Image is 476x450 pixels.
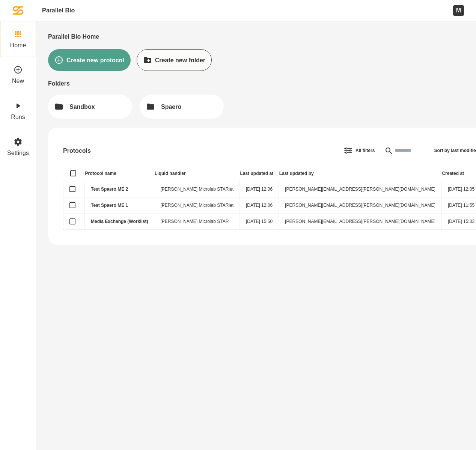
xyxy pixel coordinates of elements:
button: Test Spaero ME 1 [69,202,75,208]
td: [PERSON_NAME][EMAIL_ADDRESS][PERSON_NAME][DOMAIN_NAME] [279,197,442,214]
button: Create new folder [137,49,212,71]
th: Protocol name [85,166,154,181]
div: Spaero [161,103,181,110]
td: [DATE] 15:50 [240,214,279,230]
label: Settings [7,149,29,157]
button: Create new protocol [48,49,131,71]
td: [PERSON_NAME] Microlab STAR [154,214,240,230]
div: Sandbox [69,103,95,110]
div: Protocols [63,147,91,154]
button: Spaero [140,95,224,119]
button: Select all protocols [70,170,76,176]
label: Home [10,42,26,49]
th: Last updated by [279,166,442,181]
th: Liquid handler [154,166,240,181]
a: Parallel Bio Home [48,33,99,40]
label: New [12,77,24,84]
td: [DATE] 12:06 [240,181,279,197]
td: [PERSON_NAME] Microlab STARlet [154,197,240,214]
button: Media Exchange (Worklist) [69,218,75,224]
button: Test Spaero ME 2 [69,186,75,192]
td: [DATE] 12:06 [240,197,279,214]
th: Last updated at [240,166,279,181]
a: Test Spaero ME 2 [91,187,128,192]
label: Runs [11,113,25,120]
td: [PERSON_NAME][EMAIL_ADDRESS][PERSON_NAME][DOMAIN_NAME] [279,181,442,197]
a: Test Spaero ME 1 [91,203,128,208]
div: M [453,5,464,15]
button: Sandbox [48,95,132,119]
div: Folders [48,80,464,87]
td: [PERSON_NAME][EMAIL_ADDRESS][PERSON_NAME][DOMAIN_NAME] [279,214,442,230]
a: Media Exchange (Worklist) [91,219,148,224]
a: Parallel Bio [42,7,75,14]
img: Spaero logomark [13,5,23,16]
button: Filter protocol [337,140,381,161]
td: [PERSON_NAME] Microlab STARlet [154,181,240,197]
